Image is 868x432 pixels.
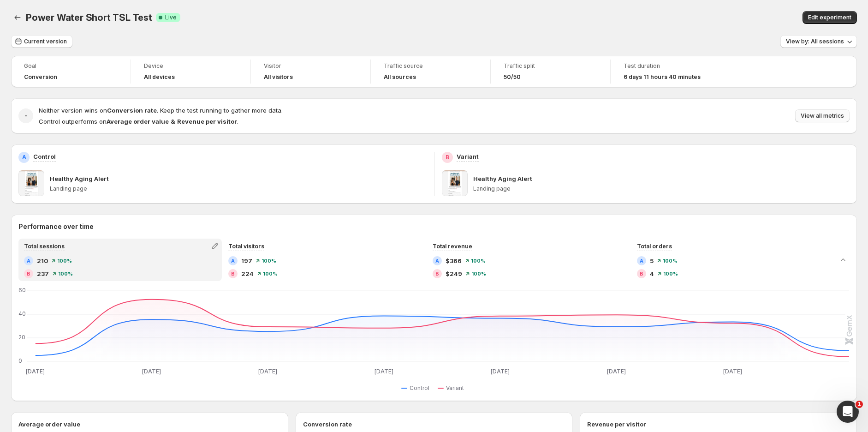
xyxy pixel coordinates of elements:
[57,258,72,264] span: 100%
[446,269,462,278] span: $249
[640,258,643,264] h2: A
[18,170,44,196] img: Healthy Aging Alert
[264,73,293,81] h4: All visitors
[144,73,175,81] h4: All devices
[856,401,863,408] span: 1
[384,73,416,81] h4: All sources
[33,152,56,161] p: Control
[264,62,357,70] span: Visitor
[144,61,238,82] a: DeviceAll devices
[410,384,429,392] span: Control
[375,368,394,375] text: [DATE]
[27,271,30,276] h2: B
[18,222,850,231] h2: Performance over time
[433,243,472,250] span: Total revenue
[24,73,57,81] span: Conversion
[39,107,283,114] span: Neither version wins on . Keep the test running to gather more data.
[262,258,276,264] span: 100%
[303,420,352,429] h3: Conversion rate
[26,368,45,375] text: [DATE]
[473,174,532,183] p: Healthy Aging Alert
[795,109,850,122] button: View all metrics
[37,269,49,278] span: 237
[446,384,464,392] span: Variant
[504,73,521,81] span: 50/50
[107,107,157,114] strong: Conversion rate
[491,368,510,375] text: [DATE]
[435,271,439,276] h2: B
[263,271,278,276] span: 100%
[401,383,433,394] button: Control
[18,310,26,317] text: 40
[587,420,646,429] h3: Revenue per visitor
[803,11,857,24] button: Edit experiment
[107,118,169,125] strong: Average order value
[24,38,67,45] span: Current version
[607,368,626,375] text: [DATE]
[24,243,65,250] span: Total sessions
[27,258,30,264] h2: A
[663,258,678,264] span: 100%
[24,111,28,120] h2: -
[438,383,468,394] button: Variant
[786,38,844,45] span: View by: All sessions
[231,258,235,264] h2: A
[165,14,177,21] span: Live
[637,243,672,250] span: Total orders
[142,368,161,375] text: [DATE]
[473,185,850,192] p: Landing page
[39,118,238,125] span: Control outperforms on .
[650,256,654,265] span: 5
[177,118,237,125] strong: Revenue per visitor
[640,271,643,276] h2: B
[58,271,73,276] span: 100%
[837,401,859,423] iframe: Intercom live chat
[384,61,477,82] a: Traffic sourceAll sources
[624,62,718,70] span: Test duration
[18,420,80,429] h3: Average order value
[228,243,264,250] span: Total visitors
[446,256,462,265] span: $366
[457,152,479,161] p: Variant
[724,368,743,375] text: [DATE]
[22,154,26,161] h2: A
[471,258,486,264] span: 100%
[144,62,238,70] span: Device
[231,271,235,276] h2: B
[50,174,109,183] p: Healthy Aging Alert
[384,62,477,70] span: Traffic source
[18,357,22,364] text: 0
[24,61,118,82] a: GoalConversion
[624,61,718,82] a: Test duration6 days 11 hours 40 minutes
[241,269,254,278] span: 224
[663,271,678,276] span: 100%
[435,258,439,264] h2: A
[504,61,597,82] a: Traffic split50/50
[446,154,449,161] h2: B
[504,62,597,70] span: Traffic split
[18,334,25,341] text: 20
[808,14,851,21] span: Edit experiment
[780,35,857,48] button: View by: All sessions
[26,12,152,23] span: Power Water Short TSL Test
[50,185,427,192] p: Landing page
[37,256,48,265] span: 210
[650,269,654,278] span: 4
[442,170,468,196] img: Healthy Aging Alert
[624,73,701,81] span: 6 days 11 hours 40 minutes
[837,253,850,266] button: Collapse chart
[471,271,486,276] span: 100%
[171,118,175,125] strong: &
[264,61,357,82] a: VisitorAll visitors
[11,35,72,48] button: Current version
[24,62,118,70] span: Goal
[258,368,277,375] text: [DATE]
[11,11,24,24] button: Back
[801,112,844,120] span: View all metrics
[18,287,26,294] text: 60
[241,256,252,265] span: 197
